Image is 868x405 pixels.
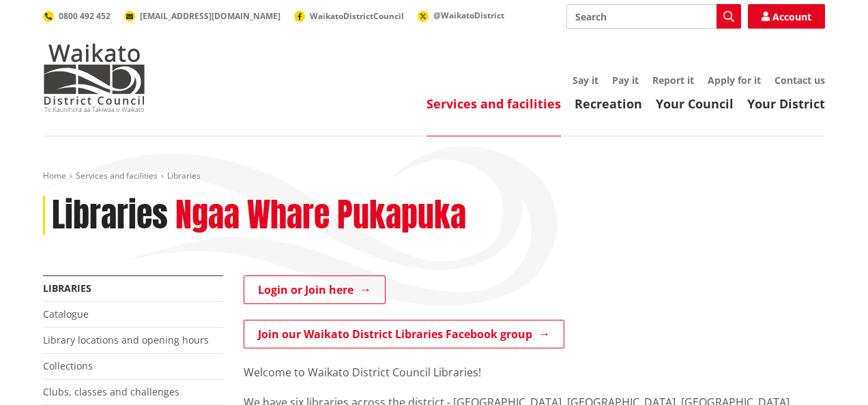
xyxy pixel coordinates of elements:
a: Clubs, classes and challenges [43,385,179,398]
a: Libraries [43,282,91,295]
a: Services and facilities [76,170,158,181]
a: Pay it [612,74,639,87]
p: Welcome to Waikato District Council Libraries! [244,364,825,380]
a: 0800 492 452 [43,10,111,22]
a: @WaikatoDistrict [418,10,504,21]
a: Say it [573,74,598,87]
h2: Ngaa Whare Pukapuka [175,196,466,235]
nav: breadcrumb [43,170,825,182]
span: WaikatoDistrictCouncil [310,10,404,22]
a: Your Council [656,95,734,112]
a: Report it [652,74,694,87]
input: Search input [566,4,741,29]
a: Recreation [575,95,642,112]
span: @WaikatoDistrict [433,10,504,21]
span: Libraries [167,170,201,181]
h1: Libraries [52,196,168,235]
a: Home [43,170,66,181]
a: Catalogue [43,307,89,320]
a: Join our Waikato District Libraries Facebook group [244,320,564,348]
a: Library locations and opening hours [43,333,209,346]
a: Apply for it [708,74,761,87]
a: Contact us [775,74,825,87]
a: Collections [43,359,93,372]
a: Login or Join here [244,275,386,304]
span: 0800 492 452 [59,10,111,22]
a: [EMAIL_ADDRESS][DOMAIN_NAME] [124,10,280,22]
a: WaikatoDistrictCouncil [294,10,404,22]
a: Services and facilities [426,95,561,112]
span: [EMAIL_ADDRESS][DOMAIN_NAME] [140,10,280,22]
a: Account [748,4,825,29]
img: Waikato District Council - Te Kaunihera aa Takiwaa o Waikato [43,44,145,112]
a: Your District [747,95,825,112]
